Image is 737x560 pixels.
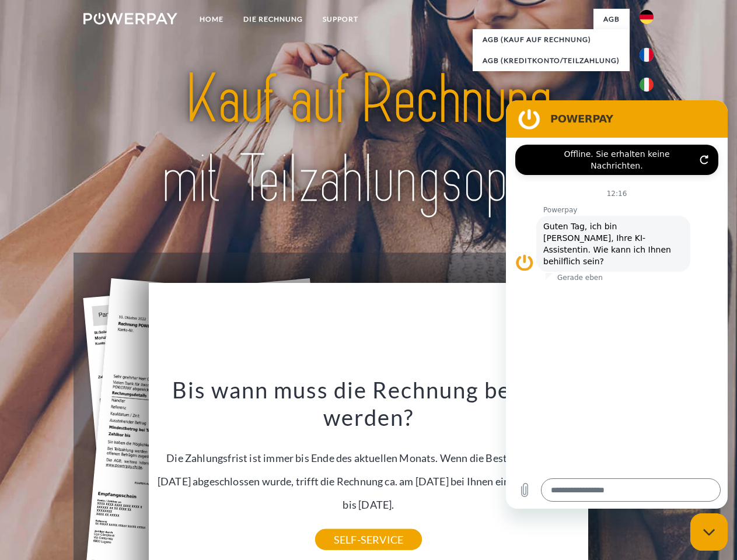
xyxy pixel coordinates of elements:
img: title-powerpay_de.svg [111,56,626,223]
a: agb [593,9,630,30]
a: AGB (Kauf auf Rechnung) [473,29,630,50]
img: it [640,78,654,92]
div: Die Zahlungsfrist ist immer bis Ende des aktuellen Monats. Wenn die Bestellung z.B. am [DATE] abg... [156,376,582,540]
img: fr [640,48,654,62]
a: AGB (Kreditkonto/Teilzahlung) [473,50,630,71]
iframe: Messaging-Fenster [506,100,728,509]
img: de [640,10,654,24]
a: Home [190,9,233,30]
a: SUPPORT [313,9,368,30]
h3: Bis wann muss die Rechnung bezahlt werden? [156,376,582,432]
a: DIE RECHNUNG [233,9,313,30]
img: logo-powerpay-white.svg [83,13,177,24]
a: SELF-SERVICE [315,529,422,550]
iframe: Schaltfläche zum Öffnen des Messaging-Fensters; Konversation läuft [690,513,728,551]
